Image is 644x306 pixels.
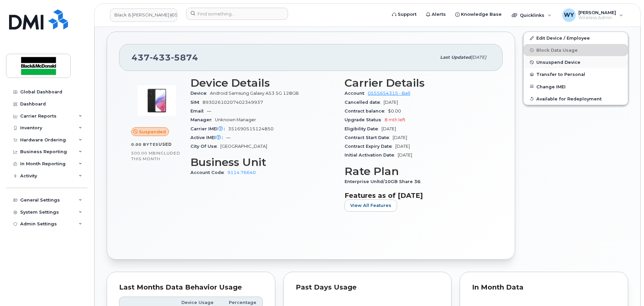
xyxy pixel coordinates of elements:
[345,135,393,140] span: Contract Start Date
[345,77,491,89] h3: Carrier Details
[131,142,158,147] span: 0.00 Bytes
[150,52,171,62] span: 433
[190,108,207,114] span: Email
[398,11,417,18] span: Support
[368,91,410,96] a: 0555654315 - Bell
[432,11,446,18] span: Alerts
[345,100,384,105] span: Cancelled date
[190,144,220,149] span: City Of Use
[345,152,398,158] span: Initial Activation Date
[227,170,256,175] a: 9114.76640
[296,284,439,291] div: Past Days Usage
[190,91,210,96] span: Device
[210,91,299,96] span: Android Samsung Galaxy A53 5G 128GB
[578,15,616,20] span: Wireless Admin
[190,77,336,89] h3: Device Details
[190,100,203,105] span: SIM
[393,135,407,140] span: [DATE]
[137,80,177,121] img: image20231002-3703462-kjv75p.jpeg
[207,108,211,114] span: —
[220,144,267,149] span: [GEOGRAPHIC_DATA]
[226,135,230,140] span: —
[507,8,556,22] div: Quicklinks
[385,117,405,122] span: 8 mth left
[345,117,385,122] span: Upgrade Status
[190,170,227,175] span: Account Code
[536,60,580,65] span: Unsuspend Device
[536,96,602,101] span: Available for Redeployment
[440,55,471,60] span: Last updated
[461,11,502,18] span: Knowledge Base
[345,179,424,184] span: Enterprise Unltd/10GB Share 36
[158,142,172,147] span: used
[110,8,177,22] a: Black & McDonald (0555654315)
[471,55,486,60] span: [DATE]
[139,129,166,135] span: Suspended
[345,191,491,200] h3: Features as of [DATE]
[524,93,628,105] button: Available for Redeployment
[388,108,401,114] span: $0.00
[345,165,491,177] h3: Rate Plan
[524,44,628,56] button: Block Data Usage
[132,52,198,62] span: 437
[190,117,215,122] span: Manager
[131,151,156,156] span: 500.00 MB
[578,10,616,15] span: [PERSON_NAME]
[524,32,628,44] a: Edit Device / Employee
[387,8,421,21] a: Support
[228,126,274,131] span: 351690515124850
[345,200,397,212] button: View All Features
[190,126,228,131] span: Carrier IMEI
[524,56,628,68] button: Unsuspend Device
[190,135,226,140] span: Active IMEI
[171,52,198,62] span: 5874
[190,156,336,168] h3: Business Unit
[520,12,544,18] span: Quicklinks
[345,144,395,149] span: Contract Expiry Date
[350,202,391,209] span: View All Features
[382,126,396,131] span: [DATE]
[395,144,410,149] span: [DATE]
[398,152,412,158] span: [DATE]
[119,284,263,291] div: Last Months Data Behavior Usage
[131,150,180,162] span: included this month
[384,100,398,105] span: [DATE]
[186,8,288,20] input: Find something...
[451,8,506,21] a: Knowledge Base
[345,126,382,131] span: Eligibility Date
[564,11,574,19] span: WY
[524,81,628,93] button: Change IMEI
[421,8,451,21] a: Alerts
[215,117,256,122] span: Unknown Manager
[524,68,628,80] button: Transfer to Personal
[472,284,616,291] div: In Month Data
[345,108,388,114] span: Contract balance
[345,91,368,96] span: Account
[558,8,628,22] div: Wesley Yue
[203,100,263,105] span: 89302610207402349937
